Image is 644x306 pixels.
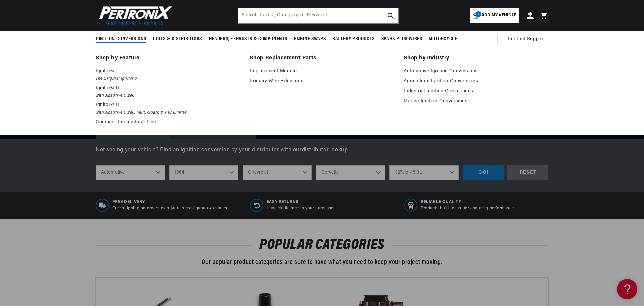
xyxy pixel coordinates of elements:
a: Compare the Ignitor© Line [96,118,240,126]
p: Have confidence in your purchase. [267,206,334,211]
em: with Adaptive Dwell, Multi-Spark & Rev Limiter [96,109,240,116]
span: Spark Plug Wires [381,36,422,43]
summary: Motorcycle [425,31,460,47]
a: Ignitor© The Original Ignitor© [96,67,240,82]
span: Ignition Conversions [96,36,146,43]
select: Ride Type [96,165,165,180]
a: Marine Ignition Conversions [404,97,548,105]
summary: Headers, Exhausts & Components [205,31,291,47]
select: Model [316,165,385,180]
select: Engine [389,165,459,180]
select: Make [243,165,312,180]
em: The Original Ignitor© [96,75,240,82]
img: Pertronix [96,4,173,27]
span: Engine Swaps [294,36,326,43]
span: Product Support [508,36,545,43]
summary: Ignition Conversions [96,31,150,47]
a: Replacement Modules [250,67,395,75]
a: Shop Replacement Parts [250,54,395,63]
span: 1 [476,11,481,17]
summary: Battery Products [329,31,378,47]
p: Not seeing your vehicle? Find an ignition conversion by your distributor with our [96,146,548,155]
a: Ignitor© II with Adaptive Dwell [96,84,240,99]
a: Shop by Feature [96,54,240,63]
span: Add my vehicle [481,12,516,19]
div: RESET [507,165,548,180]
summary: Spark Plug Wires [378,31,426,47]
div: GO! [463,165,504,180]
p: Products built to last for enduring performance [421,206,514,211]
a: Ignitor© III with Adaptive Dwell, Multi-Spark & Rev Limiter [96,101,240,116]
input: Search Part #, Category or Keyword [238,8,398,23]
span: Coils & Distributors [153,36,202,43]
span: Battery Products [332,36,375,43]
summary: Product Support [508,31,548,47]
select: Year [169,165,238,180]
span: Free Delivery [112,199,228,205]
p: Ignitor© III [96,101,240,109]
a: Automotive Ignition Conversions [404,67,548,75]
span: Motorcycle [429,36,457,43]
a: Industrial Ignition Conversions [404,87,548,95]
span: Easy Returns [267,199,334,205]
summary: Coils & Distributors [150,31,205,47]
a: Shop by Industry [404,54,548,63]
em: with Adaptive Dwell [96,92,240,99]
a: Primary Wire Extension [250,77,395,85]
summary: Engine Swaps [291,31,329,47]
a: Agricultural Ignition Conversions [404,77,548,85]
a: distributor lookup [302,147,348,153]
p: Free shipping on orders over $100 in contiguous 48 states. [112,206,228,211]
button: search button [383,8,398,23]
p: Ignitor© [96,67,240,75]
span: Headers, Exhausts & Components [209,36,287,43]
span: RELIABLE QUALITY [421,199,514,205]
a: 1Add my vehicle [470,8,519,23]
p: Ignitor© II [96,84,240,92]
